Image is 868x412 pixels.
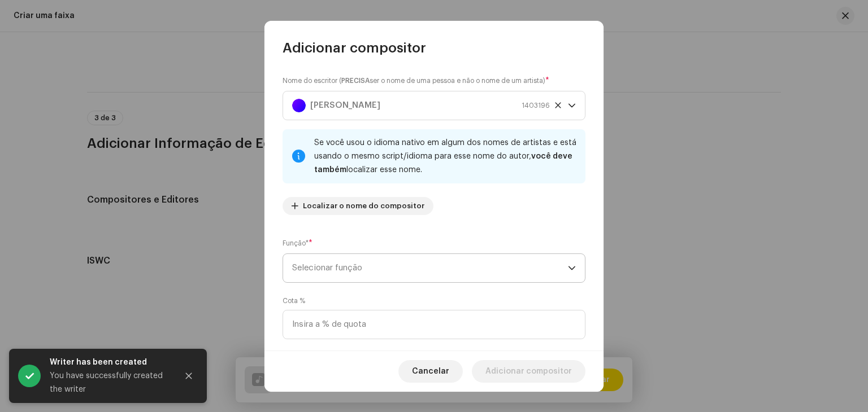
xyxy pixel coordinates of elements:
[398,360,463,383] button: Cancelar
[303,195,424,217] span: Localizar o nome do compositor
[50,356,168,369] div: Writer has been created
[283,310,585,339] input: Insira a % de quota
[177,365,200,387] button: Close
[283,75,545,86] small: Nome do escritor ( ser o nome de uma pessoa e não o nome de um artista)
[283,39,426,57] span: Adicionar compositor
[412,360,449,383] span: Cancelar
[341,77,370,84] strong: PRECISA
[292,254,568,282] span: Selecionar função
[485,360,572,383] span: Adicionar compositor
[310,91,380,120] strong: [PERSON_NAME]
[522,91,550,120] span: 1403196
[568,91,576,120] div: dropdown trigger
[568,254,576,282] div: dropdown trigger
[472,360,585,383] button: Adicionar compositor
[283,238,309,249] small: Função*
[314,136,576,177] div: Se você usou o idioma nativo em algum dos nomes de artistas e está usando o mesmo script/idioma p...
[283,197,433,215] button: Localizar o nome do compositor
[292,91,568,120] span: Selecionar compositor
[283,296,305,305] label: Cota %
[50,369,168,396] div: You have successfully created the writer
